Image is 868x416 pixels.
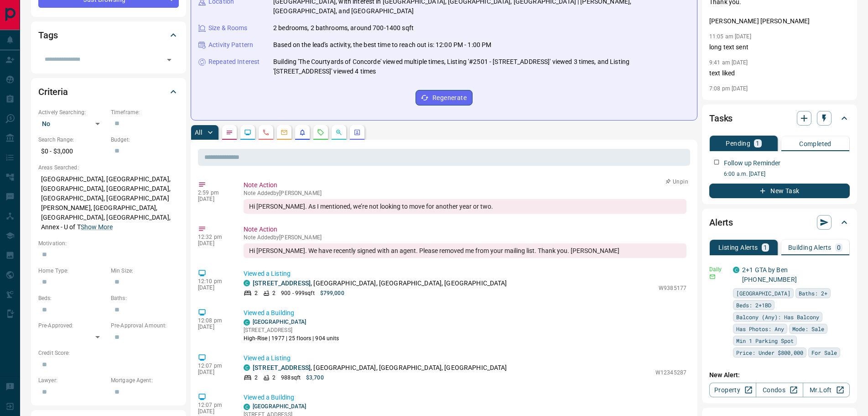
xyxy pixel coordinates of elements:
[38,349,179,357] p: Credit Score:
[38,28,57,42] h2: Tags
[111,294,179,302] p: Baths:
[709,265,728,274] p: Daily
[81,222,113,232] button: Show More
[756,383,803,397] a: Condos
[244,326,339,334] p: [STREET_ADDRESS]
[38,24,179,46] div: Tags
[281,289,314,297] p: 900 - 999 sqft
[799,289,827,298] span: Baths: 2+
[244,225,686,234] p: Note Action
[38,116,106,131] div: No
[38,136,106,144] p: Search Range:
[262,129,270,136] svg: Calls
[736,348,803,357] span: Price: Under $800,000
[320,289,344,297] p: $799,000
[163,53,176,66] button: Open
[709,383,756,397] a: Property
[726,140,750,147] p: Pending
[718,244,758,251] p: Listing Alerts
[764,244,767,251] p: 1
[273,40,491,50] p: Based on the lead's activity, the best time to reach out is: 12:00 PM - 1:00 PM
[38,172,179,235] p: [GEOGRAPHIC_DATA], [GEOGRAPHIC_DATA], [GEOGRAPHIC_DATA], [GEOGRAPHIC_DATA], [GEOGRAPHIC_DATA], [G...
[253,279,507,288] p: , [GEOGRAPHIC_DATA], [GEOGRAPHIC_DATA], [GEOGRAPHIC_DATA]
[736,289,790,298] span: [GEOGRAPHIC_DATA]
[198,324,230,330] p: [DATE]
[244,234,686,241] p: Note Added by [PERSON_NAME]
[709,370,850,380] p: New Alert:
[299,129,306,136] svg: Listing Alerts
[736,336,794,345] span: Min 1 Parking Spot
[38,239,179,247] p: Motivation:
[416,90,473,105] button: Regenerate
[709,211,850,233] div: Alerts
[272,289,275,297] p: 2
[736,324,784,333] span: Has Photos: Any
[244,393,686,402] p: Viewed a Building
[244,334,339,342] p: High-Rise | 1977 | 25 floors | 904 units
[198,369,230,375] p: [DATE]
[709,68,850,78] p: text liked
[788,244,832,251] p: Building Alerts
[198,190,230,196] p: 2:59 pm
[709,85,748,92] p: 7:08 pm [DATE]
[38,144,106,159] p: $0 - $3,000
[253,403,306,410] a: [GEOGRAPHIC_DATA]
[255,289,258,297] p: 2
[317,129,324,136] svg: Requests
[111,267,179,275] p: Min Size:
[38,321,106,330] p: Pre-Approved:
[244,280,250,286] div: condos.ca
[756,140,759,147] p: 1
[198,363,230,369] p: 12:07 pm
[724,158,780,168] p: Follow up Reminder
[244,180,686,190] p: Note Action
[111,321,179,330] p: Pre-Approval Amount:
[198,284,230,291] p: [DATE]
[709,107,850,129] div: Tasks
[281,129,288,136] svg: Emails
[255,374,258,382] p: 2
[709,59,748,66] p: 9:41 am [DATE]
[244,129,251,136] svg: Lead Browsing Activity
[198,402,230,408] p: 12:07 pm
[659,284,686,292] p: W9385177
[253,364,311,371] a: [STREET_ADDRESS]
[811,348,837,357] span: For Sale
[655,369,686,377] p: W12345287
[709,33,751,40] p: 11:05 am [DATE]
[664,178,690,186] button: Unpin
[38,163,179,172] p: Areas Searched:
[273,23,414,33] p: 2 bedrooms, 2 bathrooms, around 700-1400 sqft
[244,199,686,214] div: Hi [PERSON_NAME]. As I mentioned, we’re not looking to move for another year or two.
[226,129,233,136] svg: Notes
[198,234,230,240] p: 12:32 pm
[38,84,68,99] h2: Criteria
[198,278,230,284] p: 12:10 pm
[244,308,686,318] p: Viewed a Building
[792,324,824,333] span: Mode: Sale
[281,374,301,382] p: 988 sqft
[208,23,248,33] p: Size & Rooms
[724,170,850,178] p: 6:00 a.m. [DATE]
[244,319,250,326] div: condos.ca
[198,240,230,247] p: [DATE]
[335,129,343,136] svg: Opportunities
[273,57,690,76] p: Building 'The Courtyards of Concorde' viewed multiple times, Listing '#2501 - [STREET_ADDRESS]' v...
[244,364,250,371] div: condos.ca
[306,374,324,382] p: $3,700
[111,376,179,384] p: Mortgage Agent:
[253,363,507,373] p: , [GEOGRAPHIC_DATA], [GEOGRAPHIC_DATA], [GEOGRAPHIC_DATA]
[244,190,686,196] p: Note Added by [PERSON_NAME]
[198,408,230,415] p: [DATE]
[244,404,250,410] div: condos.ca
[709,42,850,52] p: long text sent
[38,81,179,103] div: Criteria
[837,244,841,251] p: 0
[38,108,106,116] p: Actively Searching:
[208,57,260,67] p: Repeated Interest
[253,319,306,325] a: [GEOGRAPHIC_DATA]
[198,317,230,324] p: 12:08 pm
[733,267,739,273] div: condos.ca
[111,136,179,144] p: Budget:
[195,129,202,136] p: All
